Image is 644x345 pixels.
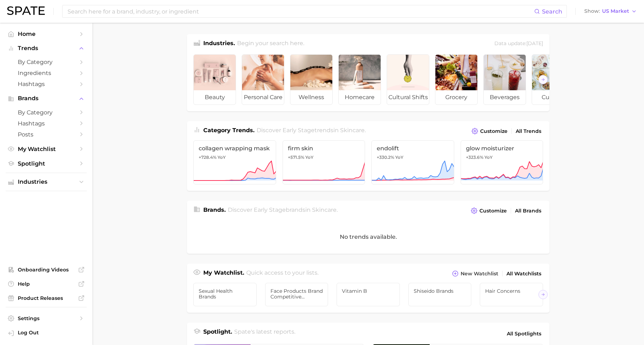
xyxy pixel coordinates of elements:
[395,155,403,160] span: YoY
[542,8,562,15] span: Search
[514,126,543,136] a: All Trends
[435,90,477,104] span: grocery
[257,127,366,134] span: Discover Early Stage trends in .
[470,126,509,136] button: Customize
[199,288,251,300] span: sexual health brands
[193,283,257,306] a: sexual health brands
[7,6,45,15] img: SPATE
[484,90,526,104] span: beverages
[466,155,483,160] span: +323.6%
[516,128,541,134] span: All Trends
[18,31,75,37] span: Home
[18,315,75,322] span: Settings
[18,45,75,52] span: Trends
[414,288,466,294] span: Shiseido Brands
[290,90,332,104] span: wellness
[203,328,232,340] h1: Spotlight.
[6,177,87,187] button: Industries
[6,264,87,275] a: Onboarding Videos
[6,68,87,79] a: Ingredients
[312,206,337,213] span: skincare
[505,328,543,340] a: All Spotlights
[187,220,549,254] div: No trends available.
[242,54,284,105] a: personal care
[538,290,548,299] button: Scroll Right
[203,127,254,134] span: Category Trends .
[583,7,639,16] button: ShowUS Market
[408,283,472,306] a: Shiseido Brands
[234,328,295,340] h2: Spate's latest reports.
[6,56,87,68] a: by Category
[6,43,87,54] button: Trends
[6,293,87,303] a: Product Releases
[305,155,313,160] span: YoY
[480,283,543,306] a: Hair Concerns
[203,269,244,279] h1: My Watchlist.
[466,145,538,152] span: glow moisturizer
[193,140,276,184] a: collagen wrapping mask+728.4% YoY
[18,70,75,76] span: Ingredients
[18,131,75,138] span: Posts
[18,81,75,87] span: Hashtags
[387,90,429,104] span: cultural shifts
[338,54,381,105] a: homecare
[18,329,81,336] span: Log Out
[371,140,454,184] a: endolift+330.2% YoY
[469,206,509,216] button: Customize
[18,120,75,127] span: Hashtags
[532,54,574,105] a: culinary
[6,313,87,324] a: Settings
[450,269,500,279] button: New Watchlist
[485,288,538,294] span: Hair Concerns
[288,155,304,160] span: +571.5%
[270,288,323,300] span: Face products Brand Competitive Analysis
[18,146,75,152] span: My Watchlist
[203,39,235,49] h1: Industries.
[339,90,381,104] span: homecare
[18,281,75,287] span: Help
[513,206,543,216] a: All Brands
[6,93,87,104] button: Brands
[340,127,365,134] span: skincare
[435,54,478,105] a: grocery
[387,54,429,105] a: cultural shifts
[242,90,284,104] span: personal care
[532,90,574,104] span: culinary
[18,295,75,301] span: Product Releases
[6,129,87,140] a: Posts
[494,39,543,49] div: Data update: [DATE]
[6,279,87,289] a: Help
[199,155,216,160] span: +728.4%
[199,145,271,152] span: collagen wrapping mask
[194,90,236,104] span: beauty
[6,28,87,39] a: Home
[461,271,498,277] span: New Watchlist
[203,206,226,213] span: Brands .
[342,288,395,294] span: Vitamin B
[479,208,507,214] span: Customize
[515,208,541,214] span: All Brands
[18,160,75,167] span: Spotlight
[237,39,304,49] h2: Begin your search here.
[507,329,541,338] span: All Spotlights
[228,206,338,213] span: Discover Early Stage brands in .
[246,269,318,279] h2: Quick access to your lists.
[265,283,328,306] a: Face products Brand Competitive Analysis
[602,9,629,13] span: US Market
[6,327,87,339] a: Log out. Currently logged in with e-mail hannah@spate.nyc.
[377,155,394,160] span: +330.2%
[538,75,548,84] button: Scroll Right
[288,145,360,152] span: firm skin
[505,269,543,279] a: All Watchlists
[18,266,75,273] span: Onboarding Videos
[18,95,75,102] span: Brands
[506,271,541,277] span: All Watchlists
[18,109,75,116] span: by Category
[6,118,87,129] a: Hashtags
[193,54,236,105] a: beauty
[461,140,543,184] a: glow moisturizer+323.6% YoY
[6,144,87,155] a: My Watchlist
[483,54,526,105] a: beverages
[18,59,75,65] span: by Category
[6,107,87,118] a: by Category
